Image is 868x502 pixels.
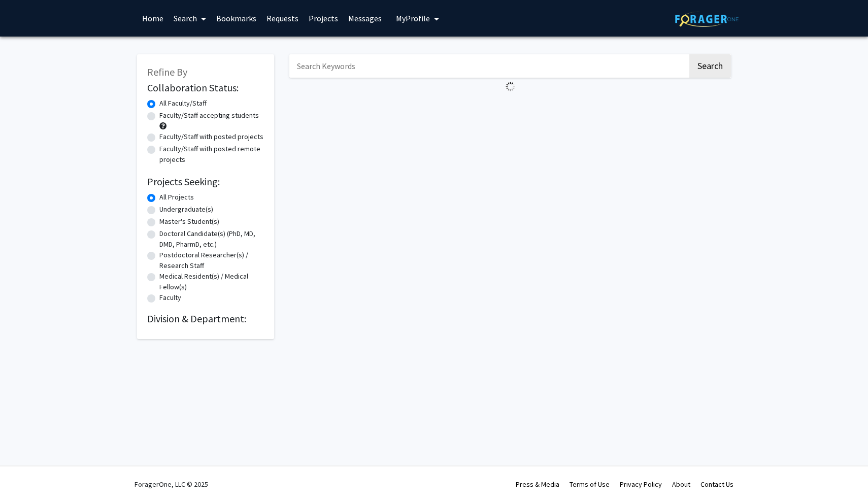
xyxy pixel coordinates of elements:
[147,176,264,188] h2: Projects Seeking:
[159,228,264,250] label: Doctoral Candidate(s) (PhD, MD, DMD, PharmD, etc.)
[343,1,387,36] a: Messages
[169,1,211,36] a: Search
[135,466,208,502] div: ForagerOne, LLC © 2025
[159,192,194,203] label: All Projects
[159,131,263,142] label: Faculty/Staff with posted projects
[147,82,264,94] h2: Collaboration Status:
[700,480,733,489] a: Contact Us
[261,1,304,36] a: Requests
[304,1,343,36] a: Projects
[159,250,264,271] label: Postdoctoral Researcher(s) / Research Staff
[289,54,688,78] input: Search Keywords
[159,204,213,215] label: Undergraduate(s)
[502,78,519,95] img: Loading
[516,480,559,489] a: Press & Media
[211,1,261,36] a: Bookmarks
[675,11,739,27] img: ForagerOne Logo
[570,480,610,489] a: Terms of Use
[689,54,731,78] button: Search
[159,144,264,165] label: Faculty/Staff with posted remote projects
[620,480,662,489] a: Privacy Policy
[159,98,207,109] label: All Faculty/Staff
[396,13,430,23] span: My Profile
[159,271,264,292] label: Medical Resident(s) / Medical Fellow(s)
[159,216,219,227] label: Master's Student(s)
[147,65,187,78] span: Refine By
[137,1,169,36] a: Home
[159,292,181,303] label: Faculty
[147,313,264,325] h2: Division & Department:
[672,480,690,489] a: About
[8,456,43,494] iframe: Chat
[159,110,259,121] label: Faculty/Staff accepting students
[289,95,731,119] nav: Page navigation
